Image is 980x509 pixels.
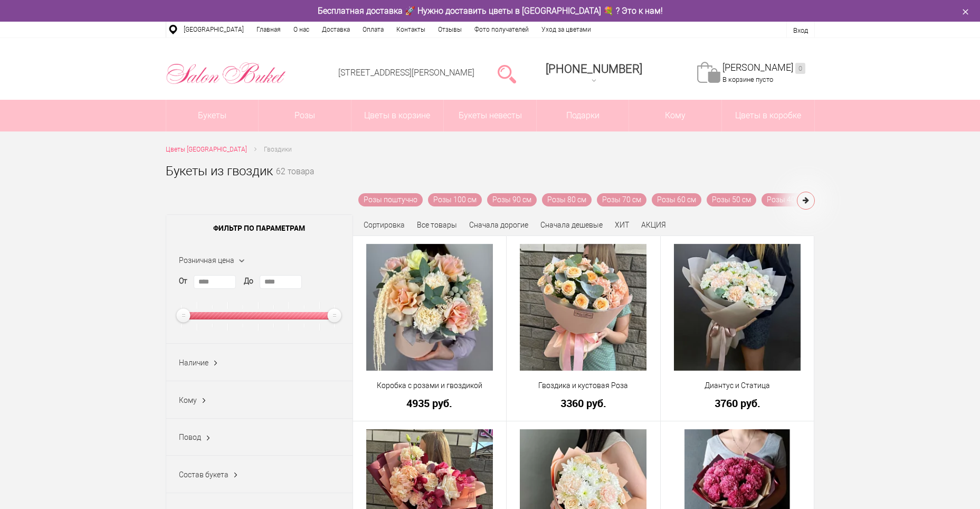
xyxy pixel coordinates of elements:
img: Цветы Нижний Новгород [166,60,287,87]
small: 62 товара [276,168,314,193]
a: Оплата [356,22,390,37]
span: Гвоздики [264,146,292,153]
a: 3760 руб. [668,398,807,409]
a: Гвоздика и кустовая Роза [513,380,653,391]
a: [GEOGRAPHIC_DATA] [177,22,250,37]
a: Розы поштучно [358,193,423,206]
a: [PERSON_NAME] [722,62,805,74]
a: АКЦИЯ [641,221,666,229]
a: [STREET_ADDRESS][PERSON_NAME] [338,68,474,78]
label: До [244,276,253,287]
a: Все товары [417,221,457,229]
span: Розничная цена [179,256,234,265]
a: Розы 50 см [707,193,756,206]
a: Цветы в коробке [722,100,814,131]
a: Розы 100 см [428,193,482,206]
a: Цветы [GEOGRAPHIC_DATA] [166,144,247,155]
a: О нас [287,22,316,37]
span: [PHONE_NUMBER] [546,62,642,76]
span: Кому [629,100,721,131]
span: Наличие [179,359,208,367]
span: Состав букета [179,470,229,479]
span: Цветы [GEOGRAPHIC_DATA] [166,146,247,153]
a: 3360 руб. [513,398,653,409]
a: Диантус и Статица [668,380,807,391]
a: [PHONE_NUMBER] [539,59,649,89]
h1: Букеты из гвоздик [166,162,273,181]
span: Повод [179,433,201,441]
span: В корзине пусто [722,76,773,83]
a: Коробка с розами и гвоздикой [360,380,500,391]
a: Розы 80 см [542,193,592,206]
img: Коробка с розами и гвоздикой [366,244,493,371]
a: Цветы в корзине [351,100,444,131]
a: Главная [250,22,287,37]
label: От [179,276,187,287]
a: Розы 90 см [487,193,537,206]
a: Уход за цветами [535,22,597,37]
span: Кому [179,396,197,404]
a: Контакты [390,22,432,37]
a: Фото получателей [468,22,535,37]
span: Сортировка [364,221,405,229]
a: Подарки [537,100,629,131]
ins: 0 [795,63,805,74]
a: Отзывы [432,22,468,37]
a: Розы [259,100,351,131]
a: Розы 40 см [762,193,811,206]
a: Сначала дорогие [469,221,528,229]
span: Фильтр по параметрам [166,215,353,241]
a: Розы 70 см [597,193,646,206]
a: Вход [793,26,808,34]
img: Гвоздика и кустовая Роза [520,244,646,371]
div: Бесплатная доставка 🚀 Нужно доставить цветы в [GEOGRAPHIC_DATA] 💐 ? Это к нам! [158,5,823,16]
img: Диантус и Статица [674,244,801,371]
a: ХИТ [615,221,629,229]
a: Сначала дешевые [540,221,603,229]
a: Букеты [166,100,259,131]
a: Доставка [316,22,356,37]
a: Букеты невесты [444,100,536,131]
a: Розы 60 см [652,193,701,206]
a: 4935 руб. [360,398,500,409]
